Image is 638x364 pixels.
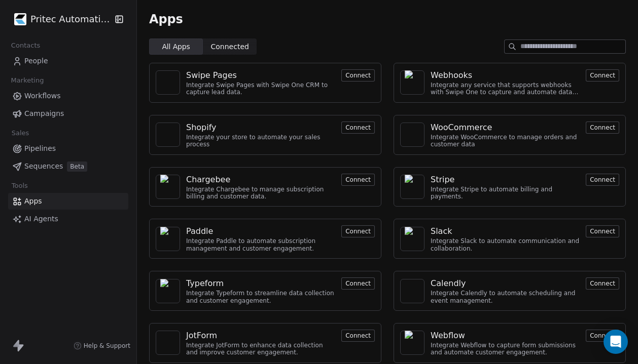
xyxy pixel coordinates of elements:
[24,214,58,224] span: AI Agents
[156,123,180,147] a: NA
[341,225,375,237] button: Connect
[186,122,335,134] a: Shopify
[8,105,128,122] a: Campaigns
[8,211,128,227] a: AI Agents
[186,290,335,304] div: Integrate Typeform to streamline data collection and customer engagement.
[400,70,424,95] a: NA
[341,278,375,288] a: Connect
[586,175,619,184] a: Connect
[186,69,237,82] div: Swipe Pages
[586,331,619,340] a: Connect
[431,277,466,290] div: Calendly
[186,277,335,290] a: Typeform
[341,331,375,340] a: Connect
[8,140,128,157] a: Pipelines
[84,342,130,350] span: Help & Support
[186,225,213,237] div: Paddle
[8,88,128,104] a: Workflows
[405,127,420,142] img: NA
[341,174,375,186] button: Connect
[341,226,375,236] a: Connect
[160,335,175,350] img: NA
[156,227,180,251] a: NA
[586,122,619,134] button: Connect
[586,123,619,132] a: Connect
[431,237,580,252] div: Integrate Slack to automate communication and collaboration.
[400,227,424,251] a: NA
[405,279,420,303] img: NA
[67,161,87,172] span: Beta
[186,69,335,82] a: Swipe Pages
[160,75,175,90] img: NA
[341,69,375,82] button: Connect
[405,331,420,355] img: NA
[24,196,42,207] span: Apps
[341,175,375,184] a: Connect
[186,330,335,342] a: JotForm
[186,122,217,134] div: Shopify
[431,225,452,237] div: Slack
[186,330,217,342] div: JotForm
[400,331,424,355] a: NA
[431,82,580,96] div: Integrate any service that supports webhooks with Swipe One to capture and automate data workflows.
[8,193,128,210] a: Apps
[431,342,580,356] div: Integrate Webflow to capture form submissions and automate customer engagement.
[24,91,61,101] span: Workflows
[24,161,63,172] span: Sequences
[7,73,48,88] span: Marketing
[586,70,619,80] a: Connect
[160,175,175,199] img: NA
[156,70,180,95] a: NA
[431,186,580,200] div: Integrate Stripe to automate billing and payments.
[431,330,580,342] a: Webflow
[160,227,175,251] img: NA
[431,330,465,342] div: Webflow
[431,69,580,82] a: Webhooks
[7,178,32,193] span: Tools
[186,82,335,96] div: Integrate Swipe Pages with Swipe One CRM to capture lead data.
[341,122,375,134] button: Connect
[24,108,64,119] span: Campaigns
[24,143,56,154] span: Pipelines
[7,38,45,53] span: Contacts
[74,342,130,350] a: Help & Support
[8,53,128,69] a: People
[400,123,424,147] a: NA
[186,134,335,148] div: Integrate your store to automate your sales process
[186,237,335,252] div: Integrate Paddle to automate subscription management and customer engagement.
[586,277,619,290] button: Connect
[7,126,33,141] span: Sales
[149,12,183,27] span: Apps
[14,13,26,25] img: b646f82e.png
[405,227,420,251] img: NA
[186,225,335,237] a: Paddle
[186,174,230,186] div: Chargebee
[431,290,580,304] div: Integrate Calendly to automate scheduling and event management.
[341,70,375,80] a: Connect
[156,279,180,303] a: NA
[431,174,580,186] a: Stripe
[12,11,108,28] button: Pritec Automation
[186,277,224,290] div: Typeform
[156,331,180,355] a: NA
[405,175,420,199] img: NA
[8,158,128,175] a: SequencesBeta
[30,13,112,26] span: Pritec Automation
[586,225,619,237] button: Connect
[341,277,375,290] button: Connect
[431,225,580,237] a: Slack
[431,174,454,186] div: Stripe
[586,278,619,288] a: Connect
[586,69,619,82] button: Connect
[586,226,619,236] a: Connect
[431,122,492,134] div: WooCommerce
[431,277,580,290] a: Calendly
[186,186,335,200] div: Integrate Chargebee to manage subscription billing and customer data.
[586,330,619,342] button: Connect
[431,69,472,82] div: Webhooks
[24,56,48,66] span: People
[186,174,335,186] a: Chargebee
[405,70,420,95] img: NA
[211,42,249,52] span: Connected
[586,174,619,186] button: Connect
